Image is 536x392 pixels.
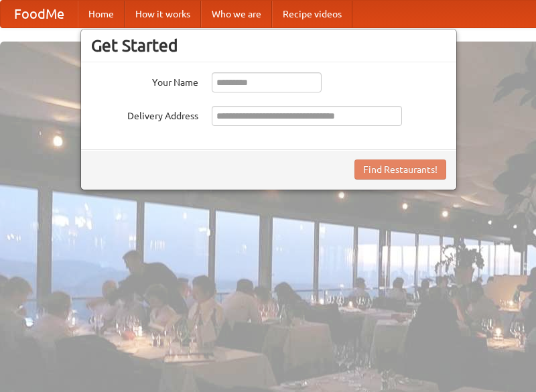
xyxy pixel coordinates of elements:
a: Recipe videos [272,1,352,27]
button: Find Restaurants! [354,159,446,180]
a: How it works [125,1,201,27]
a: Who we are [201,1,272,27]
a: Home [78,1,125,27]
label: Your Name [91,72,198,89]
label: Delivery Address [91,106,198,123]
h3: Get Started [91,36,446,56]
a: FoodMe [1,1,78,27]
